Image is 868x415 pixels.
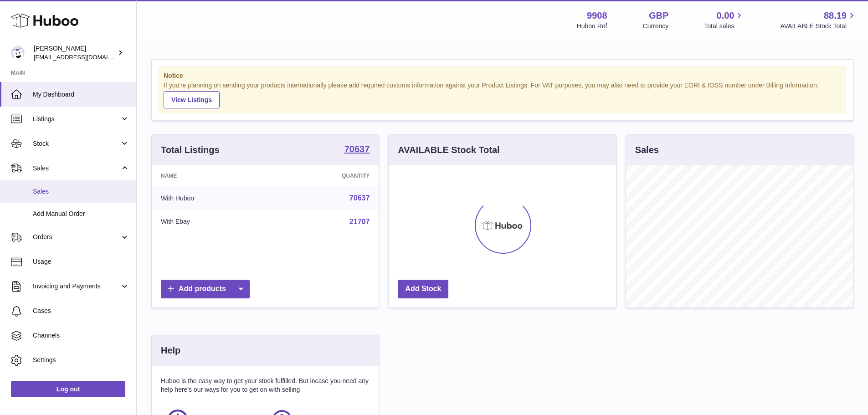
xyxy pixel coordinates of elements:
[33,282,120,291] span: Invoicing and Payments
[344,144,370,154] strong: 70637
[398,280,448,298] a: Add Stock
[34,44,116,61] div: [PERSON_NAME]
[349,194,370,202] a: 70637
[161,377,370,394] p: Huboo is the easy way to get your stock fulfilled. But incase you need any help here's our ways f...
[344,144,370,155] a: 70637
[33,356,129,364] span: Settings
[635,144,659,156] h3: Sales
[398,144,499,156] h3: AVAILABLE Stock Total
[577,22,607,31] div: Huboo Ref
[33,187,129,196] span: Sales
[152,186,272,210] td: With Huboo
[152,165,272,186] th: Name
[649,10,668,22] strong: GBP
[824,10,847,22] span: 88.19
[33,90,129,99] span: My Dashboard
[33,331,129,340] span: Channels
[11,46,25,60] img: internalAdmin-9908@internal.huboo.com
[161,344,180,357] h3: Help
[164,72,841,80] strong: Notice
[33,139,120,148] span: Stock
[780,22,857,31] span: AVAILABLE Stock Total
[717,10,734,22] span: 0.00
[643,22,669,31] div: Currency
[780,10,857,31] a: 88.19 AVAILABLE Stock Total
[704,22,745,31] span: Total sales
[161,144,220,156] h3: Total Listings
[34,53,134,61] span: [EMAIL_ADDRESS][DOMAIN_NAME]
[33,233,120,241] span: Orders
[11,381,125,397] a: Log out
[33,115,120,123] span: Listings
[164,91,220,108] a: View Listings
[349,218,370,225] a: 21707
[704,10,745,31] a: 0.00 Total sales
[272,165,379,186] th: Quantity
[161,280,250,298] a: Add products
[33,307,129,315] span: Cases
[33,257,129,266] span: Usage
[587,10,607,22] strong: 9908
[33,210,129,218] span: Add Manual Order
[152,210,272,234] td: With Ebay
[33,164,120,173] span: Sales
[164,81,841,108] div: If you're planning on sending your products internationally please add required customs informati...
